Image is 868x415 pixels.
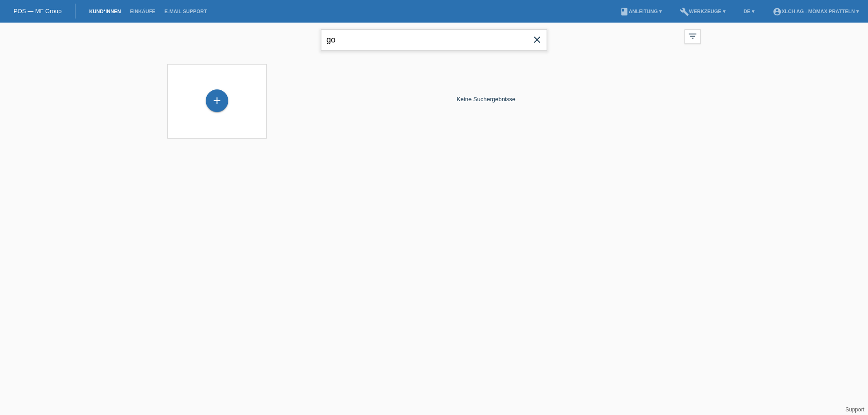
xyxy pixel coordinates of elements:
i: build [680,7,689,16]
a: POS — MF Group [14,8,61,14]
a: Kund*innen [85,9,125,14]
input: Suche... [321,29,547,51]
a: Einkäufe [125,9,160,14]
a: DE ▾ [739,9,759,14]
a: E-Mail Support [160,9,212,14]
a: Support [845,406,864,413]
a: buildWerkzeuge ▾ [675,9,730,14]
div: Kund*in hinzufügen [206,93,228,108]
i: close [532,34,542,45]
i: filter_list [688,31,698,41]
a: bookAnleitung ▾ [615,9,666,14]
i: account_circle [773,7,782,16]
i: book [620,7,629,16]
div: Keine Suchergebnisse [271,60,701,139]
a: account_circleXLCH AG - Mömax Pratteln ▾ [768,9,863,14]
